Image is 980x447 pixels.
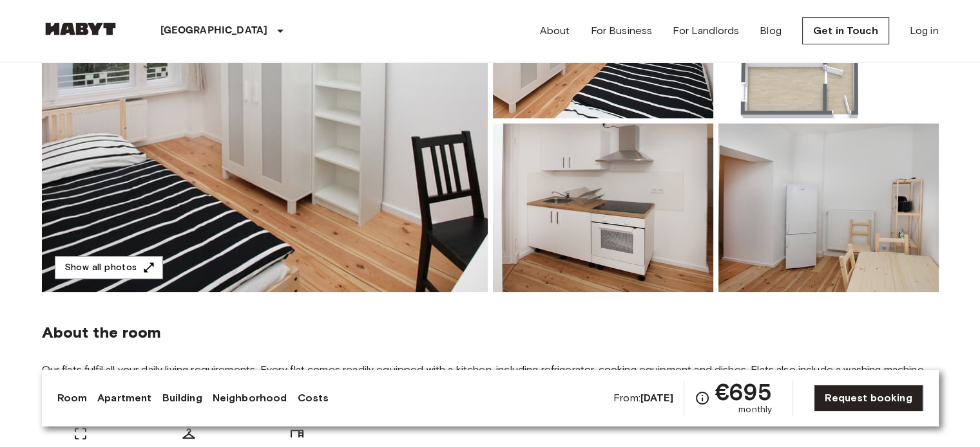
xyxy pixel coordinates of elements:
[718,123,939,292] img: Picture of unit DE-01-232-03M
[42,23,119,35] img: Habyt
[695,390,710,406] svg: Check cost overview for full price breakdown. Please note that discounts apply to new joiners onl...
[540,23,570,39] a: About
[55,256,163,280] button: Show all photos
[814,385,923,412] a: Request booking
[738,403,772,416] span: monthly
[42,363,939,405] span: Our flats fulfil all your daily living requirements. Every flat comes readily equipped with a kit...
[640,392,673,404] b: [DATE]
[493,123,713,292] img: Picture of unit DE-01-232-03M
[57,390,88,406] a: Room
[42,323,939,342] span: About the room
[910,23,939,39] a: Log in
[213,390,287,406] a: Neighborhood
[97,390,151,406] a: Apartment
[162,390,202,406] a: Building
[160,23,268,39] p: [GEOGRAPHIC_DATA]
[297,390,329,406] a: Costs
[613,391,673,405] span: From:
[802,17,889,44] a: Get in Touch
[590,23,652,39] a: For Business
[715,380,773,403] span: €695
[760,23,782,39] a: Blog
[673,23,739,39] a: For Landlords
